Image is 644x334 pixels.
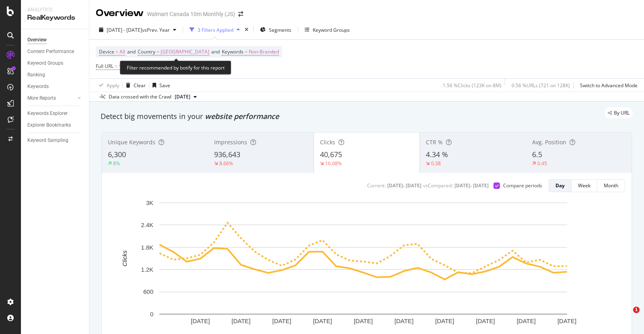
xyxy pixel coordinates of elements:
[394,318,413,324] text: [DATE]
[141,266,153,273] text: 1.2K
[147,10,235,18] div: Walmart Canada 10m Monthly (JS)
[238,11,243,17] div: arrow-right-arrow-left
[614,111,630,115] span: By URL
[27,59,63,68] div: Keyword Groups
[269,27,291,33] span: Segments
[454,182,489,189] div: [DATE] - [DATE]
[426,150,448,159] span: 4.34 %
[27,47,83,56] a: Content Performance
[578,182,590,189] div: Week
[157,48,159,55] span: =
[604,182,618,189] div: Month
[532,138,566,146] span: Avg. Position
[517,318,536,324] text: [DATE]
[27,6,83,13] div: Analytics
[121,250,128,266] text: Clicks
[532,150,542,159] span: 6.5
[123,79,146,92] button: Clear
[512,82,570,89] div: 0.56 % URLs ( 721 on 128K )
[27,59,83,68] a: Keyword Groups
[96,6,144,20] div: Overview
[580,82,638,89] div: Switch to Advanced Mode
[99,48,114,55] span: Device
[171,92,200,102] button: [DATE]
[27,13,83,23] div: RealKeywords
[119,61,167,72] span: ^.*/outdoor-living/.*$
[320,150,342,159] span: 40,675
[27,82,83,91] a: Keywords
[115,63,118,70] span: =
[27,109,68,118] div: Keywords Explorer
[245,48,248,55] span: =
[549,179,572,192] button: Day
[503,182,542,189] div: Compare periods
[186,23,243,36] button: 3 Filters Applied
[107,82,119,89] div: Apply
[387,182,421,189] div: [DATE] - [DATE]
[109,93,171,100] div: Data crossed with the Crawl
[127,48,136,55] span: and
[557,318,576,324] text: [DATE]
[249,46,279,57] span: Non-Branded
[120,61,231,75] div: Filter recommended by botify for this report
[605,107,633,119] div: legacy label
[301,23,353,36] button: Keyword Groups
[120,46,125,57] span: All
[27,94,75,102] a: More Reports
[219,160,233,167] div: 8.66%
[537,160,547,167] div: 0.45
[96,23,180,36] button: [DATE] - [DATE]vsPrev. Year
[27,82,49,91] div: Keywords
[597,179,625,192] button: Month
[431,160,441,167] div: 0.38
[555,182,565,189] div: Day
[27,136,83,145] a: Keyword Sampling
[141,244,153,251] text: 1.8K
[141,221,153,228] text: 2.4K
[313,318,332,324] text: [DATE]
[423,182,453,189] div: vs Compared :
[27,121,83,129] a: Explorer Bookmarks
[27,71,45,79] div: Ranking
[27,136,68,145] div: Keyword Sampling
[161,46,209,57] span: [GEOGRAPHIC_DATA]
[214,150,240,159] span: 936,643
[214,138,247,146] span: Impressions
[426,138,443,146] span: CTR %
[198,27,233,33] div: 3 Filters Applied
[96,63,114,70] span: Full URL
[27,71,83,79] a: Ranking
[313,27,350,33] div: Keyword Groups
[572,179,597,192] button: Week
[138,48,155,55] span: Country
[146,199,153,206] text: 3K
[113,160,120,167] div: 8%
[142,27,170,33] span: vs Prev. Year
[116,48,118,55] span: =
[320,138,335,146] span: Clicks
[150,311,153,318] text: 0
[27,36,83,44] a: Overview
[27,36,47,44] div: Overview
[222,48,244,55] span: Keywords
[191,318,210,324] text: [DATE]
[617,307,636,326] iframe: Intercom live chat
[27,94,56,102] div: More Reports
[211,48,220,55] span: and
[435,318,454,324] text: [DATE]
[577,79,638,92] button: Switch to Advanced Mode
[175,93,190,100] span: 2025 Jul. 25th
[96,79,119,92] button: Apply
[633,307,640,313] span: 1
[149,79,170,92] button: Save
[107,27,142,33] span: [DATE] - [DATE]
[354,318,373,324] text: [DATE]
[476,318,495,324] text: [DATE]
[27,121,71,129] div: Explorer Bookmarks
[27,109,83,118] a: Keywords Explorer
[27,47,74,56] div: Content Performance
[325,160,342,167] div: 16.08%
[243,26,250,34] div: times
[367,182,386,189] div: Current:
[159,82,170,89] div: Save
